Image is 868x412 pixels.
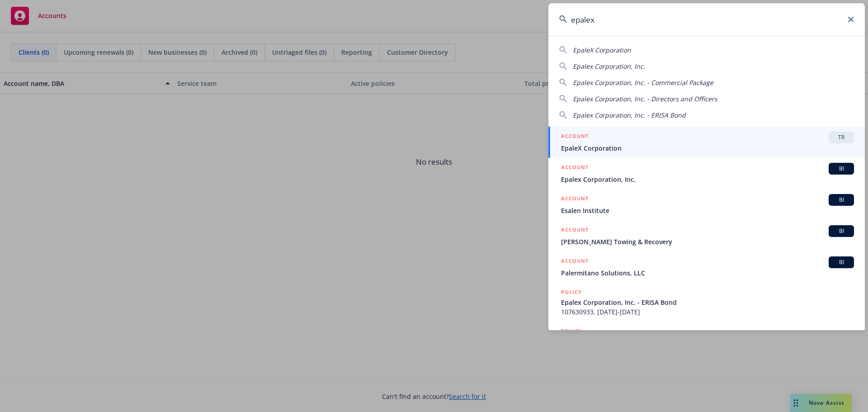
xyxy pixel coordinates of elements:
[548,322,865,360] a: POLICY
[573,46,631,54] span: EpaleX Corporation
[561,175,854,184] span: Epalex Corporation, Inc.
[561,307,854,317] span: 107630933, [DATE]-[DATE]
[561,268,854,278] span: Palermitano Solutions, LLC
[561,132,589,142] h5: ACCOUNT
[561,288,582,297] h5: POLICY
[561,143,854,153] span: EpaleX Corporation
[561,327,582,336] h5: POLICY
[548,127,865,158] a: ACCOUNTTREpaleX Corporation
[832,258,850,266] span: BI
[561,194,589,205] h5: ACCOUNT
[548,3,865,36] input: Search...
[832,165,850,173] span: BI
[548,251,865,283] a: ACCOUNTBIPalermitano Solutions, LLC
[561,298,854,307] span: Epalex Corporation, Inc. - ERISA Bond
[548,220,865,251] a: ACCOUNTBI[PERSON_NAME] Towing & Recovery
[832,227,850,235] span: BI
[832,196,850,204] span: BI
[561,237,854,246] span: [PERSON_NAME] Towing & Recovery
[573,111,686,119] span: Epalex Corporation, Inc. - ERISA Bond
[832,133,850,142] span: TR
[573,95,717,103] span: Epalex Corporation, Inc. - Directors and Officers
[548,158,865,189] a: ACCOUNTBIEpalex Corporation, Inc.
[561,163,589,174] h5: ACCOUNT
[561,206,854,215] span: Esalen Institute
[548,189,865,220] a: ACCOUNTBIEsalen Institute
[561,225,589,236] h5: ACCOUNT
[573,78,713,87] span: Epalex Corporation, Inc. - Commercial Package
[548,283,865,322] a: POLICYEpalex Corporation, Inc. - ERISA Bond107630933, [DATE]-[DATE]
[573,62,645,71] span: Epalex Corporation, Inc.
[561,256,589,267] h5: ACCOUNT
